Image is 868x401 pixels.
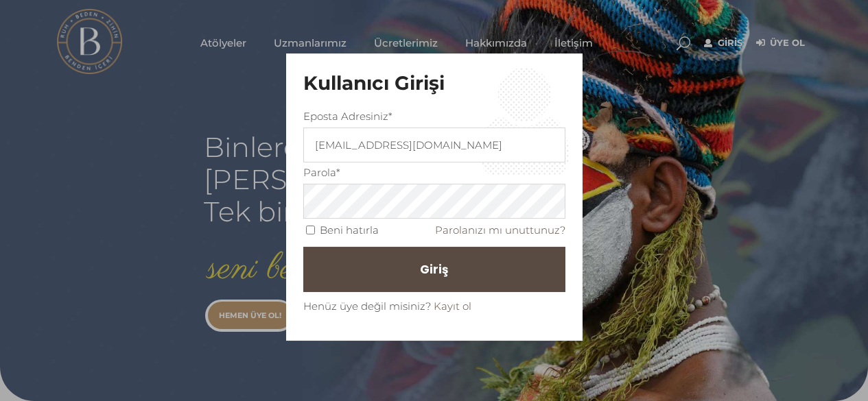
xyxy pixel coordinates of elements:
[303,247,565,292] button: Giriş
[303,127,565,162] input: Üç veya daha fazla karakter
[420,258,448,281] span: Giriş
[303,108,392,125] label: Eposta Adresiniz*
[303,72,565,95] h3: Kullanıcı Girişi
[434,300,471,313] a: Kayıt ol
[303,300,431,313] span: Henüz üye değil misiniz?
[435,223,565,236] a: Parolanızı mı unuttunuz?
[320,221,379,239] label: Beni hatırla
[303,164,340,181] label: Parola*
